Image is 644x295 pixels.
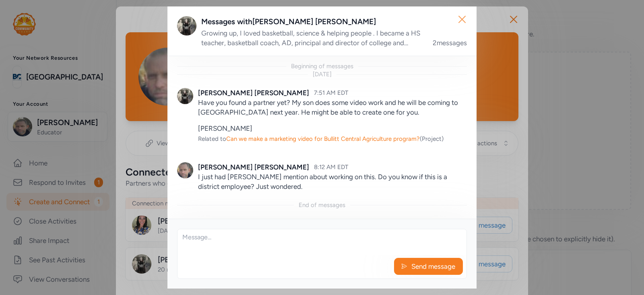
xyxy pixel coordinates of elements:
[411,262,456,271] span: Send message
[201,28,423,48] div: Growing up, I loved basketball, science & helping people . I became a HS teacher, basketball coac...
[313,70,332,78] div: [DATE]
[291,62,353,70] div: Beginning of messages
[201,16,467,27] div: Messages with [PERSON_NAME] [PERSON_NAME]
[198,172,467,191] p: I just had [PERSON_NAME] mention about working on this. Do you know if this is a district employe...
[314,163,348,171] span: 8:12 AM EDT
[198,162,309,172] div: [PERSON_NAME] [PERSON_NAME]
[177,88,193,104] img: Avatar
[226,135,420,142] span: Can we make a marketing video for Bullitt Central Agriculture program?
[198,135,444,142] span: Related to (Project)
[314,89,348,96] span: 7:51 AM EDT
[198,123,467,133] p: [PERSON_NAME]
[198,88,309,98] div: [PERSON_NAME] [PERSON_NAME]
[177,162,193,178] img: Avatar
[394,258,463,275] button: Send message
[433,38,467,48] div: 2 messages
[299,201,345,209] div: End of messages
[198,98,467,117] p: Have you found a partner yet? My son does some video work and he will be coming to [GEOGRAPHIC_DA...
[177,16,196,36] img: Avatar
